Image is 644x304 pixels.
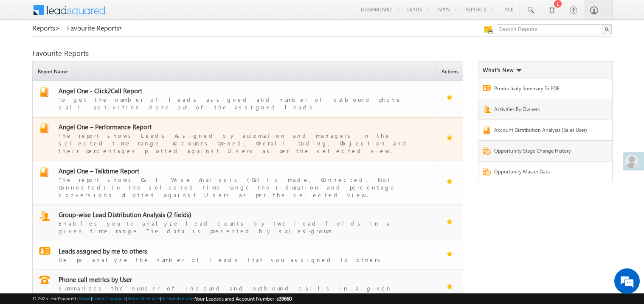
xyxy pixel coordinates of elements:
img: Report [483,126,491,134]
div: Helps analyze the number of leads that you assigned to others [59,255,420,264]
a: report Angel One – Performance ReportThe report shows Leads Assigned by automation and managers i... [37,123,432,155]
img: report [39,167,49,177]
span: Phone call metrics by User [59,275,132,284]
img: What's new [516,69,522,72]
input: Search Reports [497,24,612,34]
img: Manage all your saved reports! [484,25,492,34]
div: What's New [483,66,522,74]
img: report [39,276,50,284]
a: report Angel One - Click2Call ReportTo get the number of leads assigned and number of outbound ph... [37,87,432,111]
a: report Phone call metrics by UserSummarizes the number of inbound and outbound calls in a given t... [37,276,432,300]
span: Angel One – Talktime Report [59,167,139,175]
span: Your Leadsquared Account Number is [195,296,292,302]
img: Report [483,168,491,176]
span: Actions [439,63,463,81]
a: Opportunity Stage Change History [494,147,593,157]
a: Opportunity Master Data [494,168,593,178]
a: report Group-wise Lead Distribution Analysis (2 fields)Enables you to analyze lead counts by two ... [37,211,432,235]
a: Terms of Service [127,296,160,301]
img: report [39,211,50,221]
div: Favourite Reports [32,50,612,57]
div: The report shows Leads Assigned by automation and managers in the selected time range, Accounts O... [59,131,420,155]
img: Report [483,106,491,113]
a: report Angel One – Talktime ReportThe report shows Call Wise Analysis (Calls made, Connected, Not... [37,167,432,199]
img: Report [483,85,491,91]
span: © 2025 LeadSquared | | | | | [32,295,292,303]
a: About [79,296,91,301]
a: Activities By Owners [494,106,593,115]
span: Group-wise Lead Distribution Analysis (2 fields) [59,210,191,219]
img: report [39,247,51,255]
img: report [39,87,49,97]
span: > [55,23,60,33]
a: Productivity Summary To PDF [494,85,593,95]
a: Account Distribution Analysis (Sales User) [494,126,593,136]
span: Angel One - Click2Call Report [59,86,142,95]
a: report Leads assigned by me to othersHelps analyze the number of leads that you assigned to others [37,247,432,264]
img: report [39,123,49,133]
span: 39660 [279,296,292,302]
a: Favourite Reports [67,24,123,32]
a: Reports> [32,24,60,32]
a: Acceptable Use [161,296,194,301]
span: Report Name [35,63,436,81]
span: Angel One – Performance Report [59,123,152,131]
div: Summarizes the number of inbound and outbound calls in a given timeperiod by users [59,284,420,300]
div: The report shows Call Wise Analysis (Calls made, Connected, Not Connected) in the selected time r... [59,175,420,199]
div: Enables you to analyze lead counts by two lead fields in a given time range. The data is presente... [59,219,420,235]
div: To get the number of leads assigned and number of outbound phone call activities done out of the ... [59,95,420,111]
a: Contact Support [92,296,126,301]
span: Leads assigned by me to others [59,247,147,255]
img: Report [483,147,491,155]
